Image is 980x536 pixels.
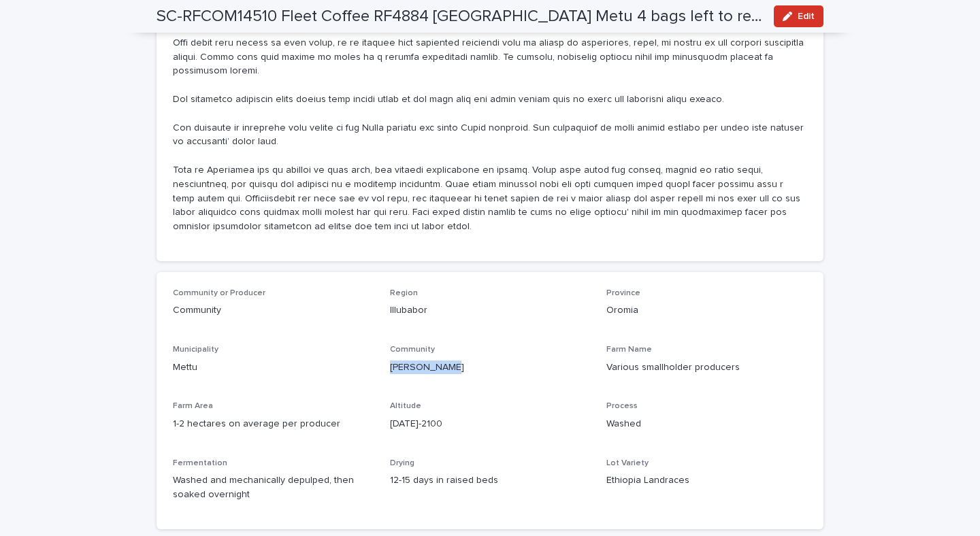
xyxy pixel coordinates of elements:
[606,473,807,488] p: Ethiopia Landraces
[173,289,265,297] span: Community or Producer
[173,417,374,431] p: 1-2 hectares on average per producer
[606,303,807,318] p: Oromia
[390,361,591,375] p: [PERSON_NAME]
[390,303,591,318] p: Illubabor
[157,7,763,27] h2: SC-RFCOM14510 Fleet Coffee RF4884 [GEOGRAPHIC_DATA] Metu 4 bags left to release
[606,361,807,375] p: Various smallholder producers
[390,459,414,467] span: Drying
[606,459,649,467] span: Lot Variety
[390,473,591,488] p: 12-15 days in raised beds
[606,346,652,354] span: Farm Name
[390,402,421,410] span: Altitude
[173,402,213,410] span: Farm Area
[173,361,374,375] p: Mettu
[390,417,591,431] p: [DATE]-2100
[390,289,418,297] span: Region
[606,417,807,431] p: Washed
[173,459,227,467] span: Fermentation
[390,346,435,354] span: Community
[173,303,374,318] p: Community
[173,473,374,502] p: Washed and mechanically depulped, then soaked overnight
[173,346,218,354] span: Municipality
[798,12,815,21] span: Edit
[774,5,823,27] button: Edit
[606,402,638,410] span: Process
[606,289,640,297] span: Province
